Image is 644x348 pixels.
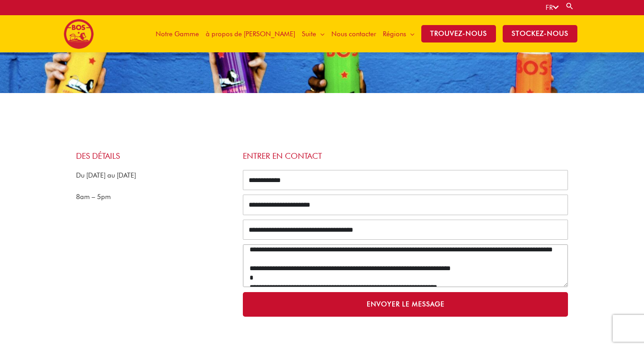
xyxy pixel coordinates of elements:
[146,15,581,52] nav: Site Navigation
[243,292,568,317] button: Envoyer le message
[76,151,234,161] h4: des détails
[153,15,203,52] a: Notre Gamme
[328,15,380,52] a: Nous contacter
[418,15,500,52] a: TROUVEZ-NOUS
[331,21,376,47] span: Nous contacter
[383,21,406,47] span: Régions
[421,25,496,42] span: TROUVEZ-NOUS
[500,15,581,52] a: stockez-nous
[546,4,559,12] a: FR
[156,21,199,47] span: Notre Gamme
[380,15,418,52] a: Régions
[302,21,316,47] span: Suite
[64,19,94,49] img: BOS logo finals-200px
[299,15,328,52] a: Suite
[565,2,574,10] a: Search button
[76,193,111,201] span: 8am – 5pm
[76,171,136,179] span: Du [DATE] au [DATE]
[243,151,568,161] h4: entrer en contact
[243,170,568,322] form: ContactUs
[203,15,299,52] a: à propos de [PERSON_NAME]
[367,301,445,308] span: Envoyer le message
[206,21,295,47] span: à propos de [PERSON_NAME]
[503,25,577,42] span: stockez-nous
